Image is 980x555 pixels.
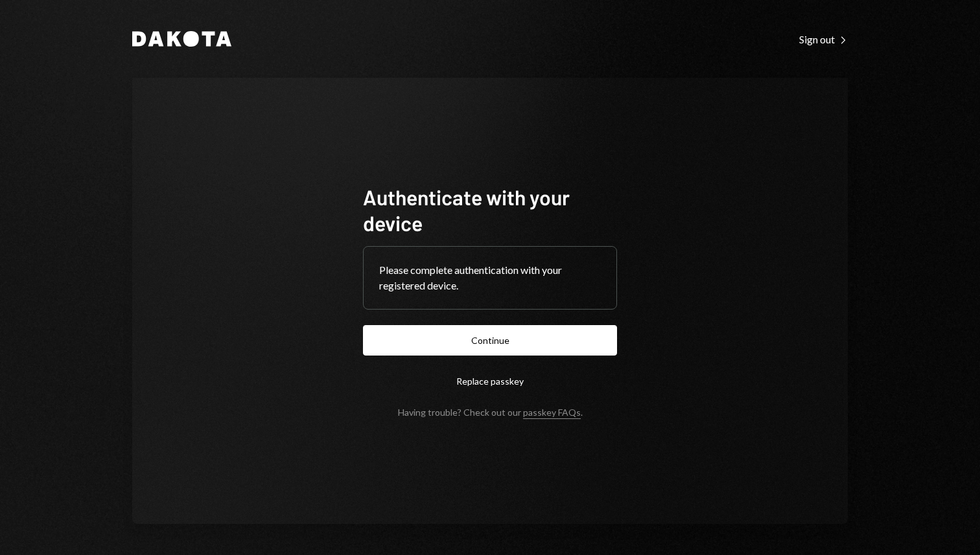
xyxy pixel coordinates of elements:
[799,33,848,46] div: Sign out
[398,407,583,418] div: Having trouble? Check out our .
[379,262,601,293] div: Please complete authentication with your registered device.
[523,407,581,419] a: passkey FAQs
[363,325,617,356] button: Continue
[363,366,617,396] button: Replace passkey
[363,184,617,236] h1: Authenticate with your device
[799,32,848,46] a: Sign out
